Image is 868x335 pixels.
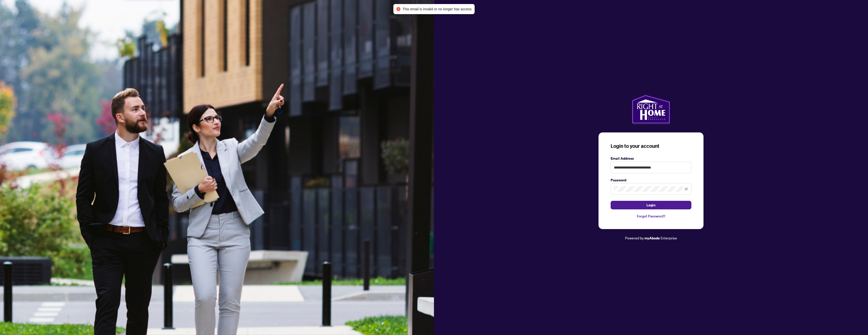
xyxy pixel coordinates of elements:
label: Email Address [611,156,691,161]
span: Enterprise [661,236,677,240]
h3: Login to your account [611,143,691,150]
a: myAbode [644,235,660,241]
img: ma-logo [631,94,670,124]
span: Powered by [625,236,644,240]
span: eye-invisible [685,187,688,191]
span: close-circle [396,7,400,11]
span: Login [646,201,656,209]
label: Password [611,177,691,183]
a: Forgot Password? [611,213,691,219]
span: This email is invalid or no longer has access [402,6,472,12]
button: Login [611,201,691,209]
